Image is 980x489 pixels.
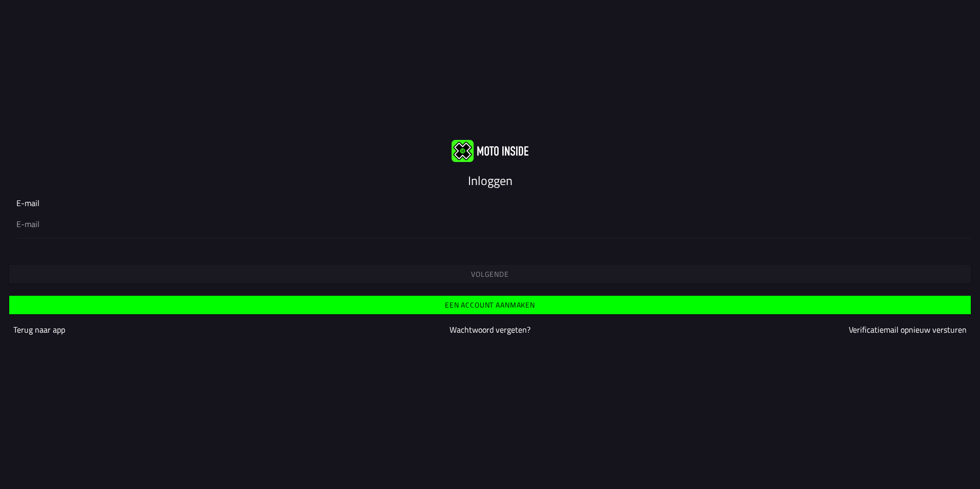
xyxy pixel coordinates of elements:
[16,197,964,238] ion-input: E-mail
[9,296,971,314] ion-button: Een account aanmaken
[849,323,967,336] a: Verificatiemail opnieuw versturen
[13,323,65,336] a: Terug naar app
[16,218,964,230] input: E-mail
[468,171,513,190] ion-text: Inloggen
[450,323,530,336] a: Wachtwoord vergeten?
